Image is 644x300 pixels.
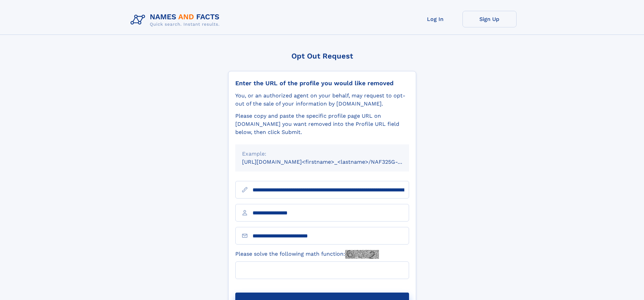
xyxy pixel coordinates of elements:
div: You, or an authorized agent on your behalf, may request to opt-out of the sale of your informatio... [235,92,409,108]
div: Please copy and paste the specific profile page URL on [DOMAIN_NAME] you want removed into the Pr... [235,112,409,136]
div: Enter the URL of the profile you would like removed [235,79,409,87]
small: [URL][DOMAIN_NAME]<firstname>_<lastname>/NAF325G-xxxxxxxx [242,159,422,165]
div: Opt Out Request [228,52,416,60]
a: Log In [408,11,462,27]
div: Example: [242,150,402,158]
label: Please solve the following math function: [235,250,379,259]
a: Sign Up [462,11,517,27]
img: Logo Names and Facts [128,11,225,29]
